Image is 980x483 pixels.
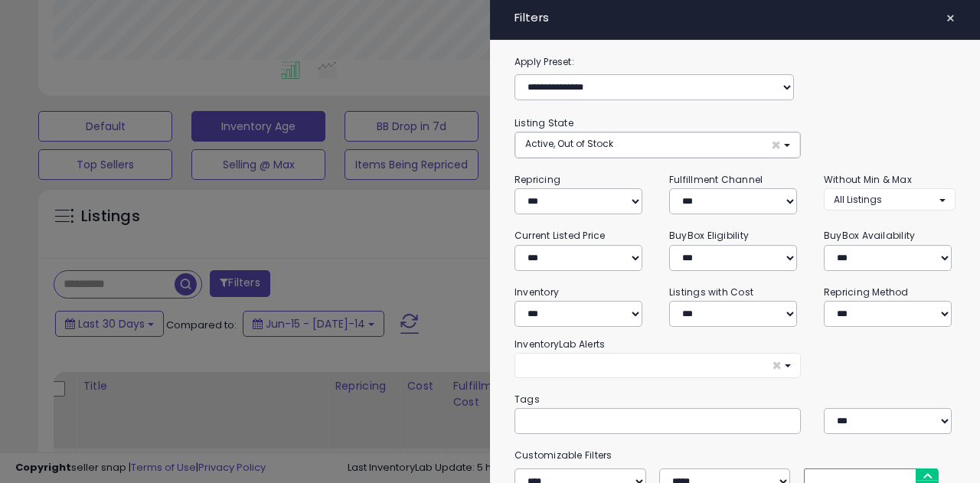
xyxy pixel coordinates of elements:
small: Fulfillment Channel [669,173,763,186]
button: Active, Out of Stock × [515,132,800,158]
h4: Filters [514,11,955,24]
small: BuyBox Eligibility [669,229,749,242]
span: Active, Out of Stock [525,137,613,150]
label: Apply Preset: [503,54,967,70]
button: × [514,353,801,378]
small: Listings with Cost [669,286,753,299]
small: Tags [503,391,967,408]
small: Repricing Method [824,286,909,299]
small: Customizable Filters [503,447,967,464]
small: Current Listed Price [514,229,605,242]
span: × [946,8,955,29]
small: Repricing [514,173,560,186]
button: All Listings [824,188,955,210]
small: Without Min & Max [824,173,912,186]
small: Inventory [514,286,559,299]
small: InventoryLab Alerts [514,338,605,351]
span: All Listings [834,193,882,206]
span: × [772,357,782,374]
small: BuyBox Availability [824,229,915,242]
span: × [771,137,781,153]
button: × [939,8,962,29]
small: Listing State [514,116,573,129]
